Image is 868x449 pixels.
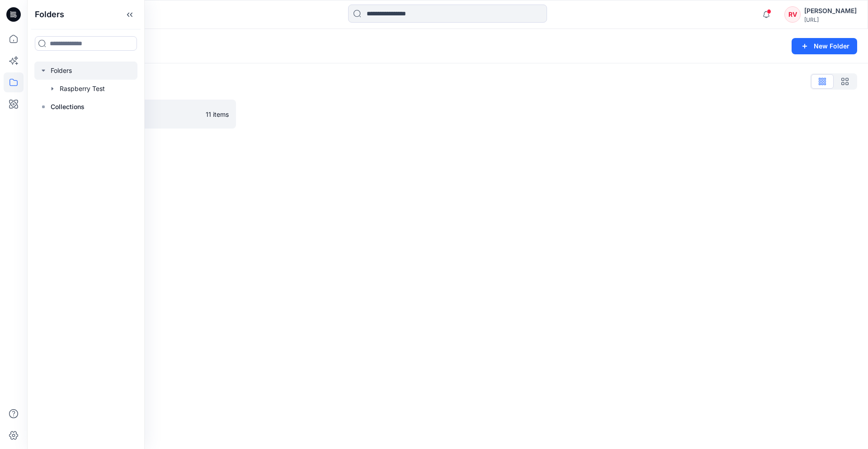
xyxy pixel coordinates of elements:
div: RV [784,6,801,23]
div: [PERSON_NAME] [804,5,857,16]
p: 11 items [206,110,229,119]
button: New Folder [792,38,857,54]
div: [URL] [804,16,857,23]
p: Collections [51,101,85,112]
